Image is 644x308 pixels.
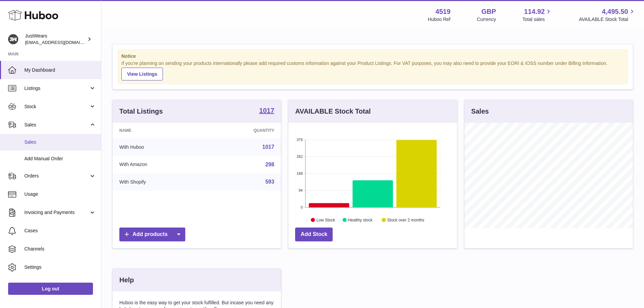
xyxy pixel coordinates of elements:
[8,283,93,295] a: Log out
[296,138,303,142] text: 376
[113,138,205,156] td: With Huboo
[295,228,333,241] a: Add Stock
[471,107,489,116] h3: Sales
[121,53,624,60] strong: Notice
[121,60,624,80] div: If you're planning on sending your products internationally please add required customs informati...
[25,40,99,45] span: [EMAIL_ADDRESS][DOMAIN_NAME]
[265,179,275,185] a: 593
[24,122,89,128] span: Sales
[522,16,552,23] span: Total sales
[113,123,205,138] th: Name
[387,217,424,222] text: Stock over 2 months
[24,228,96,234] span: Cases
[428,16,451,23] div: Huboo Ref
[24,139,96,145] span: Sales
[579,7,636,23] a: 4,495.50 AVAILABLE Stock Total
[259,107,275,114] strong: 1017
[296,155,303,159] text: 282
[24,85,89,92] span: Listings
[24,246,96,252] span: Channels
[119,228,185,241] a: Add products
[295,107,371,116] h3: AVAILABLE Stock Total
[579,16,636,23] span: AVAILABLE Stock Total
[477,16,496,23] div: Currency
[25,33,86,46] div: JustWears
[262,144,275,150] a: 1017
[121,68,163,80] a: View Listings
[316,217,335,222] text: Low Stock
[113,156,205,173] td: With Amazon
[205,123,281,138] th: Quantity
[24,103,89,110] span: Stock
[481,7,496,16] strong: GBP
[24,67,96,73] span: My Dashboard
[24,156,96,162] span: Add Manual Order
[8,34,18,44] img: internalAdmin-4519@internal.huboo.com
[24,173,89,179] span: Orders
[24,209,89,216] span: Invoicing and Payments
[265,162,275,167] a: 298
[524,7,545,16] span: 114.92
[435,7,451,16] strong: 4519
[602,7,628,16] span: 4,495.50
[301,205,303,209] text: 0
[259,107,275,115] a: 1017
[24,264,96,270] span: Settings
[119,276,134,285] h3: Help
[24,191,96,197] span: Usage
[299,188,303,192] text: 94
[522,7,552,23] a: 114.92 Total sales
[113,173,205,191] td: With Shopify
[119,107,163,116] h3: Total Listings
[348,217,373,222] text: Healthy stock
[296,171,303,175] text: 188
